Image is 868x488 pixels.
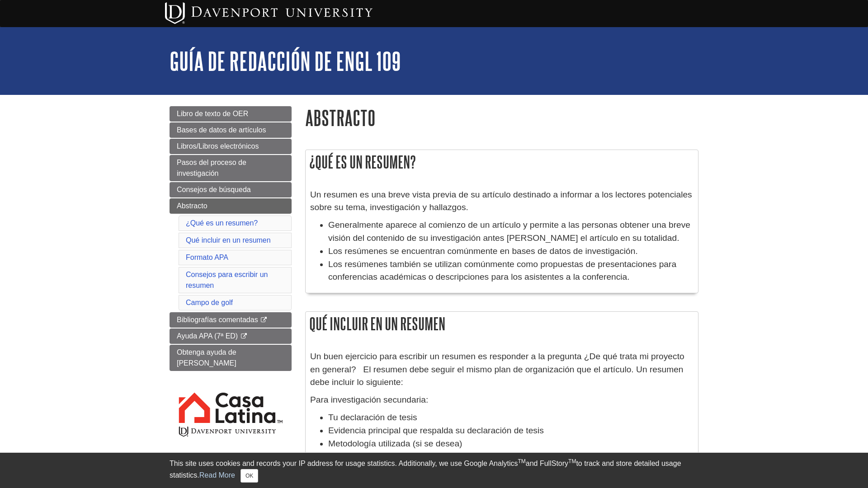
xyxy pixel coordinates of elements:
li: Los resúmenes se encuentran comúnmente en bases de datos de investigación. [328,245,693,258]
a: Formato APA [186,253,228,261]
a: Bases de datos de artículos [170,122,292,138]
sup: TM [568,458,576,465]
a: Pasos del proceso de investigación [170,155,292,181]
h2: ¿Qué es un resumen? [306,150,698,174]
div: Guide Page Menu [170,106,292,454]
span: Libros/Libros electrónicos [177,142,259,150]
a: ¿Qué es un resumen? [186,219,258,227]
span: Ayuda APA (7ª ED) [177,332,238,340]
li: Tu declaración de tesis [328,411,693,424]
a: Bibliografías comentadas [170,312,292,328]
li: Evidencia principal que respalda su declaración de tesis [328,424,693,437]
a: Qué incluir en un resumen [186,236,271,244]
sup: TM [518,458,525,465]
li: Metodología utilizada (si se desea) [328,437,693,450]
a: Obtenga ayuda de [PERSON_NAME] [170,345,292,371]
span: Libro de texto de OER [177,110,248,117]
p: Para investigación secundaria: [310,394,693,407]
button: Close [241,469,258,483]
span: Abstracto [177,202,208,210]
p: Un buen ejercicio para escribir un resumen es responder a la pregunta ¿De qué trata mi proyecto e... [310,350,693,389]
a: Guía de redacción de ENGL 109 [170,47,401,75]
img: Davenport University [165,2,373,24]
a: Consejos para escribir un resumen [186,271,268,289]
i: This link opens in a new window [240,333,248,339]
span: Obtenga ayuda de [PERSON_NAME] [177,348,236,367]
a: Libro de texto de OER [170,106,292,122]
li: Los resúmenes también se utilizan comúnmente como propuestas de presentaciones para conferencias ... [328,258,693,284]
li: Generalmente aparece al comienzo de un artículo y permite a las personas obtener una breve visión... [328,219,693,245]
li: Conclusión [328,450,693,463]
p: Un resumen es una breve vista previa de su artículo destinado a informar a los lectores potencial... [310,188,693,215]
a: Ayuda APA (7ª ED) [170,328,292,344]
div: This site uses cookies and records your IP address for usage statistics. Additionally, we use Goo... [170,458,698,483]
a: Consejos de búsqueda [170,182,292,197]
a: Abstracto [170,198,292,214]
i: This link opens in a new window [260,317,268,323]
span: Consejos de búsqueda [177,186,251,193]
h1: Abstracto [305,106,698,129]
a: Libros/Libros electrónicos [170,139,292,154]
span: Pasos del proceso de investigación [177,159,246,177]
a: Read More [199,471,235,479]
span: Bases de datos de artículos [177,126,266,134]
span: Bibliografías comentadas [177,316,258,324]
a: Campo de golf [186,299,233,306]
h2: Qué incluir en un resumen [306,312,698,336]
